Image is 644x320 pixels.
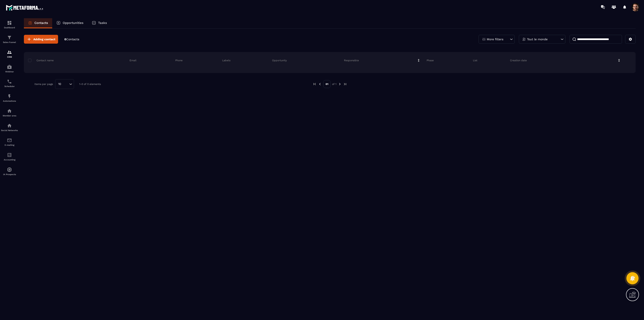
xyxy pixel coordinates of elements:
a: formationformationDashboard [1,17,18,32]
p: Email [130,59,136,62]
img: automations [7,167,12,172]
button: Adding contact [24,35,58,44]
p: List [473,59,477,62]
p: Contact name [28,59,54,62]
p: Dashboard [1,26,18,29]
p: IA Prospects [1,173,18,176]
a: Contacts [24,18,52,28]
a: automationsautomationsAutomations [1,91,18,105]
img: logo [6,4,44,11]
img: social-network [7,123,12,128]
span: Contacts [66,38,79,41]
img: formation [7,50,12,55]
span: 10 [57,82,63,86]
a: emailemailE-mailing [1,135,18,149]
img: automations [7,108,12,113]
a: automationsautomationsWebinar [1,61,18,76]
p: E-mailing [1,144,18,146]
p: Member area [1,114,18,117]
p: Accounting [1,159,18,161]
a: Opportunities [52,18,88,28]
img: email [7,138,12,143]
p: Tout le monde [527,38,548,41]
img: prev [318,82,322,86]
p: Phone [175,59,183,62]
p: Contacts [34,21,48,25]
p: Webinar [1,70,18,73]
a: formationformationSales Funnel [1,32,18,47]
p: More filters [487,38,503,41]
img: automations [7,64,12,69]
p: Labels [222,59,230,62]
img: prev [313,82,317,86]
p: Items per page [34,83,53,86]
img: next [343,82,347,86]
p: Opportunity [272,59,287,62]
img: next [338,82,342,86]
p: Social Networks [1,129,18,131]
a: Tasks [88,18,111,28]
p: Scheduler [1,85,18,87]
p: Opportunities [63,21,83,25]
p: Sales Funnel [1,41,18,43]
p: Tasks [98,21,107,25]
img: formation [7,35,12,40]
p: 01 [323,80,331,88]
p: CRM [1,56,18,58]
p: 0 [64,37,79,41]
p: Phase [427,59,434,62]
p: of 1 [332,82,336,86]
div: Search for option [55,79,74,89]
span: Adding contact [33,37,55,41]
p: 1-0 of 0 elements [79,83,101,86]
a: formationformationCRM [1,47,18,61]
p: Automations [1,100,18,102]
img: accountant [7,152,12,157]
img: formation [7,20,12,25]
a: accountantaccountantAccounting [1,149,18,164]
a: social-networksocial-networkSocial Networks [1,120,18,135]
a: schedulerschedulerScheduler [1,76,18,91]
a: automationsautomationsMember area [1,105,18,120]
p: Responsible [344,59,359,62]
img: automations [7,94,12,99]
img: scheduler [7,79,12,84]
p: Creation date [510,59,527,62]
input: Search for option [63,82,68,86]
